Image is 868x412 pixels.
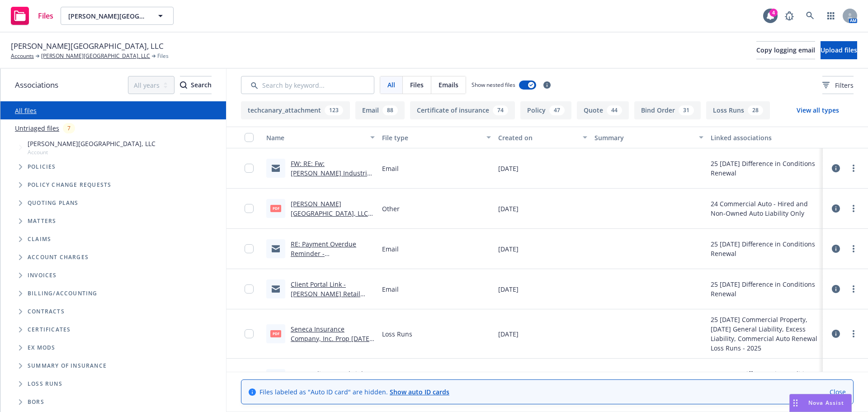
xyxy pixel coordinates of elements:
span: BORs [28,399,44,405]
input: Toggle Row Selected [245,284,254,294]
span: Filters [835,81,854,90]
div: Tree Example [0,137,226,284]
button: Copy logging email [756,41,815,59]
span: Email [382,164,399,173]
span: Other [382,204,400,213]
div: 4 [769,9,778,17]
button: Email [355,101,405,119]
button: Quote [577,101,629,119]
span: Associations [15,79,58,91]
input: Toggle Row Selected [245,204,254,213]
a: Close [830,387,846,397]
span: Files [38,12,53,19]
div: Folder Tree Example [0,284,226,411]
a: Client Portal Link - [PERSON_NAME] Retail Center, LLC and [PERSON_NAME][GEOGRAPHIC_DATA], LLC - F... [291,280,372,336]
button: Certificate of insurance [410,101,515,119]
span: [PERSON_NAME][GEOGRAPHIC_DATA], LLC [68,11,146,21]
button: Filters [822,76,854,94]
input: Toggle Row Selected [245,164,254,173]
span: Filters [822,81,854,90]
div: 31 [679,105,694,115]
div: File type [382,133,481,142]
svg: Search [180,81,187,89]
span: Certificates [28,327,71,332]
a: [PERSON_NAME][GEOGRAPHIC_DATA], LLC 2024 Commercial Auto POLICYHOLDER NOTICE.pdf [291,199,374,237]
button: File type [378,127,494,148]
a: RE: Payment Overdue Reminder - [PERSON_NAME] Retail Center, LLC and [PERSON_NAME][GEOGRAPHIC_DATA... [291,240,368,296]
span: Contracts [28,309,65,314]
button: Nova Assist [789,394,852,412]
input: Select all [245,133,254,142]
span: Files [410,80,424,90]
a: All files [15,106,37,115]
a: Search [801,7,819,25]
input: Search by keyword... [241,76,374,94]
input: Toggle Row Selected [245,329,254,338]
span: Nova Assist [808,399,844,407]
div: 28 [748,105,763,115]
span: Emails [439,80,458,90]
span: Quoting plans [28,200,79,206]
span: Policies [28,164,56,170]
a: Show auto ID cards [390,388,449,396]
div: 24 Commercial Auto - Hired and Non-Owned Auto Liability Only [711,199,819,218]
div: Drag to move [790,394,801,412]
button: SearchSearch [180,76,212,94]
div: 47 [549,105,565,115]
div: 25 [DATE] Difference in Conditions Renewal [711,239,819,258]
a: [PERSON_NAME][GEOGRAPHIC_DATA], LLC [41,52,150,60]
span: Upload files [821,46,857,54]
div: 25 [DATE] Commercial Property, [DATE] General Liability, Excess Liability, Commercial Auto Renewal [711,315,819,343]
button: Summary [591,127,707,148]
button: [PERSON_NAME][GEOGRAPHIC_DATA], LLC [61,7,174,25]
div: 25 [DATE] Difference in Conditions Renewal [711,159,819,178]
a: more [848,203,859,214]
div: 44 [607,105,622,115]
button: Policy [520,101,571,119]
button: Upload files [821,41,857,59]
div: 88 [382,105,398,115]
input: Toggle Row Selected [245,244,254,253]
span: Show nested files [472,81,515,89]
div: Name [266,133,365,142]
button: Linked associations [707,127,823,148]
a: more [848,163,859,174]
span: Invoices [28,273,57,278]
button: techcanary_attachment [241,101,350,119]
span: Account charges [28,255,89,260]
a: Files [7,3,57,28]
span: Email [382,244,399,254]
span: Ex Mods [28,345,55,350]
span: Claims [28,237,51,242]
button: Name [263,127,378,148]
a: Untriaged files [15,123,59,133]
div: 123 [325,105,343,115]
span: Loss Runs [382,329,412,339]
span: [DATE] [498,284,519,294]
span: pdf [270,330,281,337]
span: Policy change requests [28,182,111,188]
a: Seneca Insurance Company, Inc. Prop [DATE] - [DATE] Loss Runs - Valued [DATE].pdf [291,325,374,362]
span: Matters [28,218,56,224]
span: Copy logging email [756,46,815,54]
span: Account [28,148,156,156]
a: FW: RE: Fw: [PERSON_NAME] Industrial Center LLC Renewal Request SSP1902073 [DATE] Commercial Prop... [291,159,373,215]
button: Created on [495,127,591,148]
div: Loss Runs - 2025 [711,343,819,353]
span: [PERSON_NAME][GEOGRAPHIC_DATA], LLC [11,40,164,52]
span: Summary of insurance [28,363,107,369]
div: 7 [63,123,75,133]
div: Linked associations [711,133,819,142]
a: Switch app [822,7,840,25]
span: Billing/Accounting [28,291,98,296]
span: [DATE] [498,164,519,173]
span: Files [157,52,169,60]
div: Summary [594,133,693,142]
a: more [848,328,859,339]
button: Loss Runs [706,101,770,119]
span: [DATE] [498,329,519,339]
span: [DATE] [498,204,519,213]
div: Search [180,76,212,94]
a: Accounts [11,52,34,60]
button: Bind Order [634,101,701,119]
